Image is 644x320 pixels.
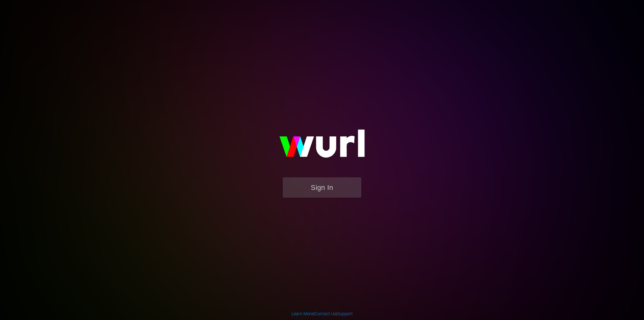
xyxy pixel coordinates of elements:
img: wurl-logo-on-black-223613ac3d8ba8fe6dc639794a292ebdb59501304c7dfd60c99c58986ef67473.svg [259,116,385,177]
div: | | [291,311,353,317]
a: Support [337,311,353,316]
a: Learn More [291,311,314,316]
button: Sign In [283,177,361,198]
a: Contact Us [314,311,336,316]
